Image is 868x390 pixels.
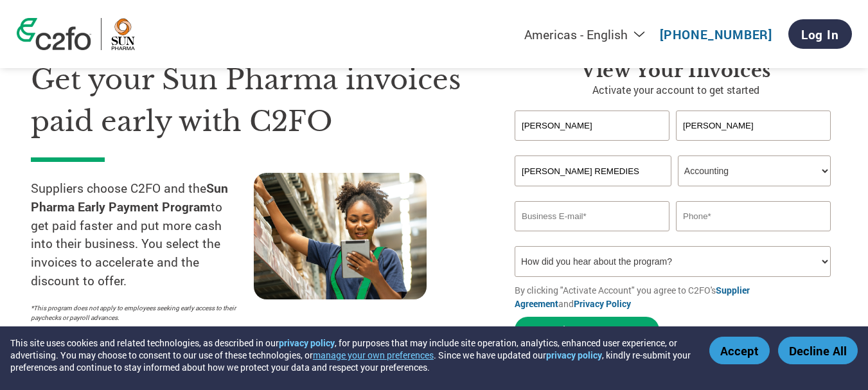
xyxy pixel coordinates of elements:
[676,233,831,241] div: Inavlid Phone Number
[660,26,772,42] a: [PHONE_NUMBER]
[515,283,837,310] p: By clicking "Activate Account" you agree to C2FO's and
[515,111,669,141] input: First Name*
[17,18,91,50] img: c2fo logo
[515,188,831,196] div: Invalid company name or company name is too long
[111,18,135,50] img: Sun Pharma
[254,173,427,299] img: supply chain worker
[31,179,254,290] p: Suppliers choose C2FO and the to get paid faster and put more cash into their business. You selec...
[678,155,831,186] select: Title/Role
[574,297,631,310] a: Privacy Policy
[515,155,671,186] input: Your company name*
[676,142,831,150] div: Invalid last name or last name is too long
[10,337,691,373] div: This site uses cookies and related technologies, as described in our , for purposes that may incl...
[515,59,837,82] h3: View Your Invoices
[515,233,669,241] div: Inavlid Email Address
[709,337,770,364] button: Accept
[31,59,476,142] h1: Get your Sun Pharma invoices paid early with C2FO
[515,284,750,310] a: Supplier Agreement
[313,349,434,361] button: manage your own preferences
[778,337,858,364] button: Decline All
[788,19,852,49] a: Log In
[31,303,241,323] p: *This program does not apply to employees seeking early access to their paychecks or payroll adva...
[515,82,837,98] p: Activate your account to get started
[676,201,831,231] input: Phone*
[31,180,228,215] strong: Sun Pharma Early Payment Program
[546,349,602,361] a: privacy policy
[515,201,669,231] input: Invalid Email format
[279,337,335,349] a: privacy policy
[515,317,659,343] button: Activate Account
[676,111,831,141] input: Last Name*
[515,142,669,150] div: Invalid first name or first name is too long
